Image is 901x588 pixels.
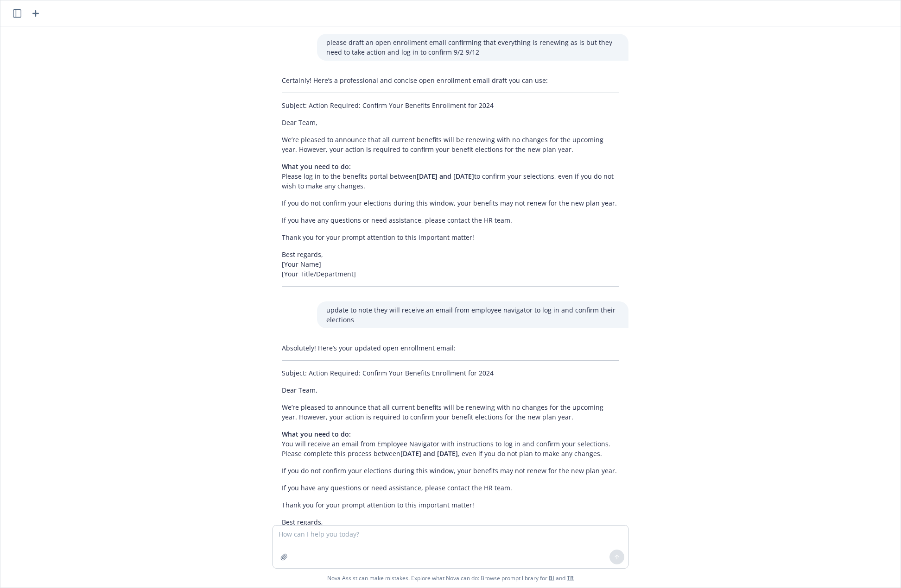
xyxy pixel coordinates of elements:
[282,368,619,378] p: Subject: Action Required: Confirm Your Benefits Enrollment for 2024
[4,569,897,588] span: Nova Assist can make mistakes. Explore what Nova can do: Browse prompt library for and
[282,385,619,395] p: Dear Team,
[282,402,619,422] p: We’re pleased to announce that all current benefits will be renewing with no changes for the upco...
[282,215,619,225] p: If you have any questions or need assistance, please contact the HR team.
[567,574,574,582] a: TR
[282,500,619,510] p: Thank you for your prompt attention to this important matter!
[282,232,619,242] p: Thank you for your prompt attention to this important matter!
[326,305,619,325] p: update to note they will receive an email from employee navigator to log in and confirm their ele...
[282,162,351,171] span: What you need to do:
[282,483,619,493] p: If you have any questions or need assistance, please contact the HR team.
[282,466,619,475] p: If you do not confirm your elections during this window, your benefits may not renew for the new ...
[282,162,619,191] p: Please log in to the benefits portal between to confirm your selections, even if you do not wish ...
[282,250,619,279] p: Best regards, [Your Name] [Your Title/Department]
[282,343,619,353] p: Absolutely! Here’s your updated open enrollment email:
[282,118,619,127] p: Dear Team,
[282,198,619,208] p: If you do not confirm your elections during this window, your benefits may not renew for the new ...
[282,135,619,154] p: We’re pleased to announce that all current benefits will be renewing with no changes for the upco...
[326,38,619,57] p: please draft an open enrollment email confirming that everything is renewing as is but they need ...
[549,574,554,582] a: BI
[282,430,351,438] span: What you need to do:
[282,429,619,458] p: You will receive an email from Employee Navigator with instructions to log in and confirm your se...
[282,100,619,110] p: Subject: Action Required: Confirm Your Benefits Enrollment for 2024
[282,75,619,85] p: Certainly! Here’s a professional and concise open enrollment email draft you can use:
[400,449,458,458] span: [DATE] and [DATE]
[282,517,619,546] p: Best regards, [Your Name] [Your Title/Department]
[417,172,474,181] span: [DATE] and [DATE]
